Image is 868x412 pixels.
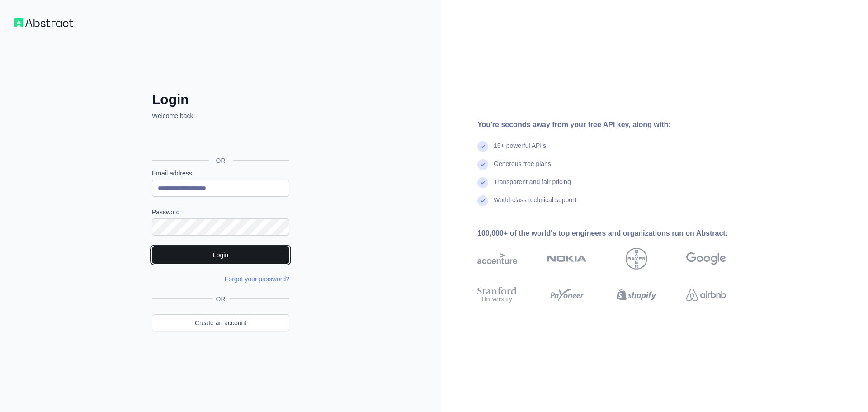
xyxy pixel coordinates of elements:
[686,248,726,270] img: google
[147,130,292,150] iframe: Sign in with Google Button
[477,228,755,239] div: 100,000+ of the world's top engineers and organizations run on Abstract:
[212,294,229,303] span: OR
[494,159,551,177] div: Generous free plans
[547,248,587,270] img: nokia
[494,177,571,195] div: Transparent and fair pricing
[209,156,233,165] span: OR
[152,246,289,264] button: Login
[547,285,587,305] img: payoneer
[152,314,289,331] a: Create an account
[617,285,656,305] img: shopify
[626,248,647,270] img: bayer
[477,248,517,270] img: accenture
[225,275,289,283] a: Forgot your password?
[494,195,576,213] div: World-class technical support
[152,111,289,120] p: Welcome back
[477,119,755,130] div: You're seconds away from your free API key, along with:
[14,18,73,27] img: Workflow
[477,195,488,206] img: check mark
[477,285,517,305] img: stanford university
[494,141,546,159] div: 15+ powerful API's
[477,141,488,152] img: check mark
[477,159,488,170] img: check mark
[152,208,289,217] label: Password
[152,169,289,178] label: Email address
[152,91,289,108] h2: Login
[686,285,726,305] img: airbnb
[477,177,488,188] img: check mark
